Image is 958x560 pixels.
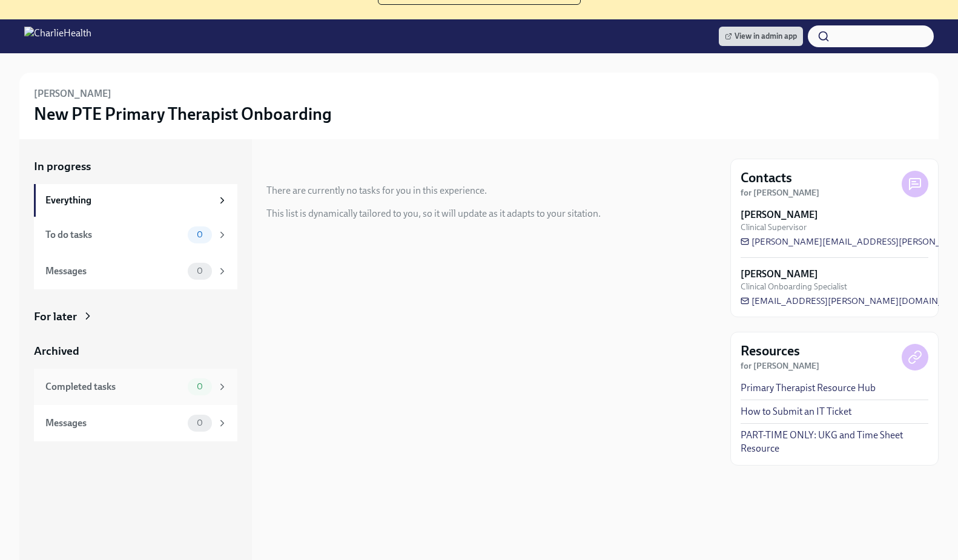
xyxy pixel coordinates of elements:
[190,418,210,427] span: 0
[34,369,237,405] a: Completed tasks0
[741,281,847,292] span: Clinical Onboarding Specialist
[741,169,792,187] h4: Contacts
[741,342,800,360] h4: Resources
[34,184,237,217] a: Everything
[266,207,601,220] div: This list is dynamically tailored to you, so it will update as it adapts to your sitation.
[266,184,487,197] div: There are currently no tasks for you in this experience.
[190,382,210,391] span: 0
[190,266,210,275] span: 0
[34,309,237,324] a: For later
[34,217,237,253] a: To do tasks0
[741,361,819,371] strong: for [PERSON_NAME]
[34,405,237,441] a: Messages0
[45,380,183,394] div: Completed tasks
[719,27,803,46] a: View in admin app
[34,87,111,100] h6: [PERSON_NAME]
[741,268,818,281] strong: [PERSON_NAME]
[725,30,797,42] span: View in admin app
[45,194,212,207] div: Everything
[24,27,91,46] img: CharlieHealth
[741,381,876,395] a: Primary Therapist Resource Hub
[45,417,183,430] div: Messages
[741,405,851,418] a: How to Submit an IT Ticket
[34,309,77,324] div: For later
[45,265,183,278] div: Messages
[741,222,807,233] span: Clinical Supervisor
[741,429,928,455] a: PART-TIME ONLY: UKG and Time Sheet Resource
[34,159,237,174] a: In progress
[34,253,237,289] a: Messages0
[34,103,332,125] h3: New PTE Primary Therapist Onboarding
[34,343,237,359] a: Archived
[266,159,323,174] div: In progress
[741,188,819,198] strong: for [PERSON_NAME]
[45,228,183,242] div: To do tasks
[741,208,818,222] strong: [PERSON_NAME]
[190,230,210,239] span: 0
